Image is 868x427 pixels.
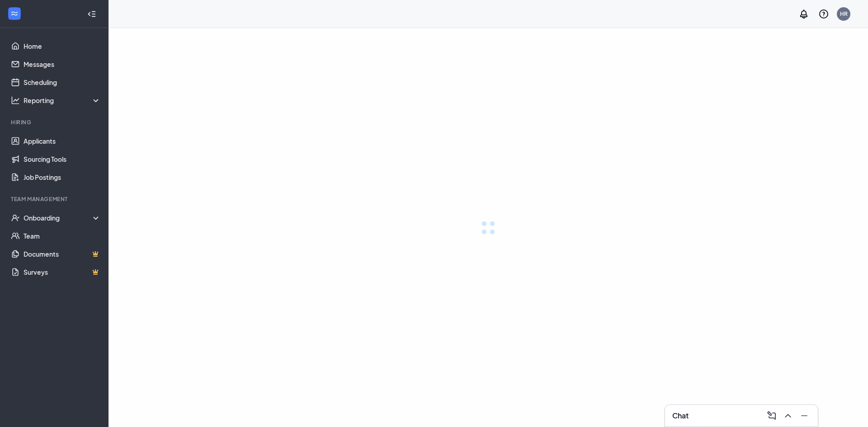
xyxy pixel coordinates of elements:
[24,168,101,186] a: Job Postings
[24,73,101,91] a: Scheduling
[780,408,794,423] button: ChevronUp
[11,118,99,126] div: Hiring
[764,408,778,423] button: ComposeMessage
[11,96,20,105] svg: Analysis
[24,245,101,263] a: DocumentsCrown
[24,263,101,281] a: SurveysCrown
[796,408,811,423] button: Minimize
[783,410,793,421] svg: ChevronUp
[11,213,20,222] svg: UserCheck
[798,9,809,19] svg: Notifications
[799,410,810,421] svg: Minimize
[24,55,101,73] a: Messages
[766,410,777,421] svg: ComposeMessage
[672,411,689,421] h3: Chat
[24,227,101,245] a: Team
[24,213,101,222] div: Onboarding
[87,9,96,19] svg: Collapse
[10,9,19,18] svg: WorkstreamLogo
[840,10,848,18] div: HR
[24,37,101,55] a: Home
[24,96,101,105] div: Reporting
[11,195,99,203] div: Team Management
[818,9,829,19] svg: QuestionInfo
[24,150,101,168] a: Sourcing Tools
[24,132,101,150] a: Applicants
